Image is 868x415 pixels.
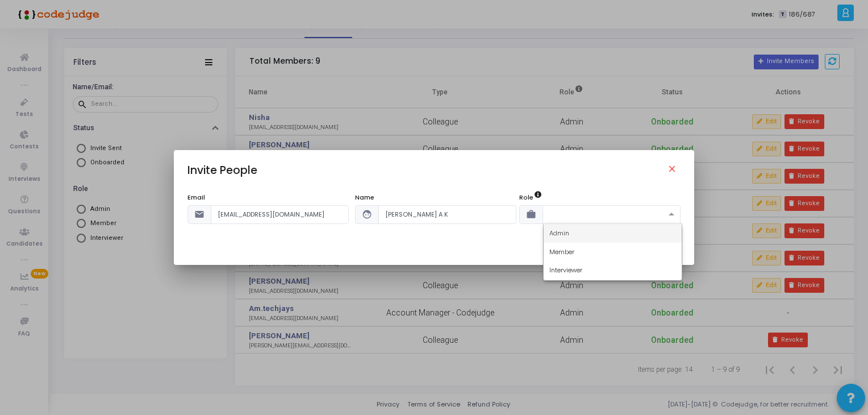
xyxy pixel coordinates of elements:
[549,229,569,238] span: Admin
[187,193,205,202] label: Email
[355,193,374,202] label: Name
[519,193,542,202] label: Role
[667,164,681,177] mat-icon: close
[549,265,582,275] span: Interviewer
[543,223,682,281] ng-dropdown-panel: Options list
[533,190,542,200] button: Role
[187,164,257,177] h3: Invite People
[549,247,574,256] span: Member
